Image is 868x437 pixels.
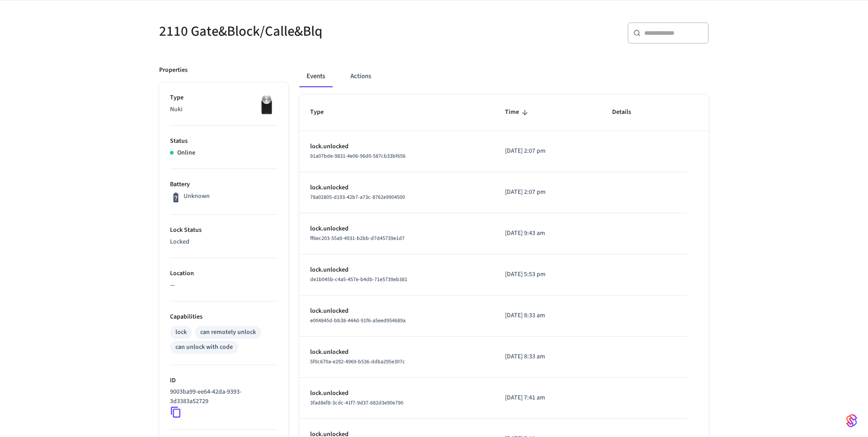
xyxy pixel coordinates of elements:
p: Unknown [184,192,210,201]
div: lock [175,328,187,337]
p: Capabilities [170,312,278,322]
p: [DATE] 7:41 am [505,393,590,403]
button: Actions [343,66,378,87]
p: lock.unlocked [310,224,483,234]
span: ff6ec203-55a9-4931-b2bb-d7d45739e1d7 [310,235,405,242]
p: lock.unlocked [310,265,483,275]
p: — [170,281,278,290]
p: Battery [170,180,278,189]
p: lock.unlocked [310,183,483,193]
p: Lock Status [170,226,278,235]
p: lock.unlocked [310,389,483,398]
p: [DATE] 8:33 am [505,352,590,362]
p: Status [170,136,278,146]
span: 3fad8ef8-3cdc-41f7-9d37-682d3e90e790 [310,399,403,407]
p: [DATE] 9:43 am [505,229,590,238]
p: 9003ba99-ee64-42da-9393-3d3383a52729 [170,387,274,406]
span: de1b045b-c4a5-457e-b4db-71e5739eb381 [310,276,407,283]
div: ant example [299,66,709,87]
span: 78a02805-d193-42b7-a73c-8762e9904500 [310,193,405,201]
button: Events [299,66,332,87]
p: [DATE] 8:33 am [505,311,590,320]
p: [DATE] 2:07 pm [505,146,590,156]
span: Type [310,105,335,119]
h5: 2110 Gate&Block/Calle&Blq [159,22,429,41]
p: Online [177,148,195,158]
span: e004845d-bb38-444d-91f6-a5eed954689a [310,317,406,324]
span: Details [612,105,643,119]
div: can remotely unlock [200,328,256,337]
img: Nuki Smart Lock 3.0 Pro Black, Front [255,93,278,116]
p: Type [170,93,278,103]
p: lock.unlocked [310,348,483,357]
p: Nuki [170,105,278,114]
p: [DATE] 5:53 pm [505,270,590,279]
img: SeamLogoGradient.69752ec5.svg [846,414,857,428]
span: 91a07bde-9831-4e06-96d0-587cb33bf656 [310,152,406,160]
span: 5f0c670a-e292-4969-b536-ddba295e307c [310,358,405,366]
p: Location [170,269,278,278]
p: [DATE] 2:07 pm [505,188,590,197]
p: Locked [170,237,278,247]
p: Properties [159,66,188,75]
p: lock.unlocked [310,306,483,316]
span: Time [505,105,531,119]
p: lock.unlocked [310,142,483,151]
div: can unlock with code [175,343,233,352]
p: ID [170,376,278,385]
